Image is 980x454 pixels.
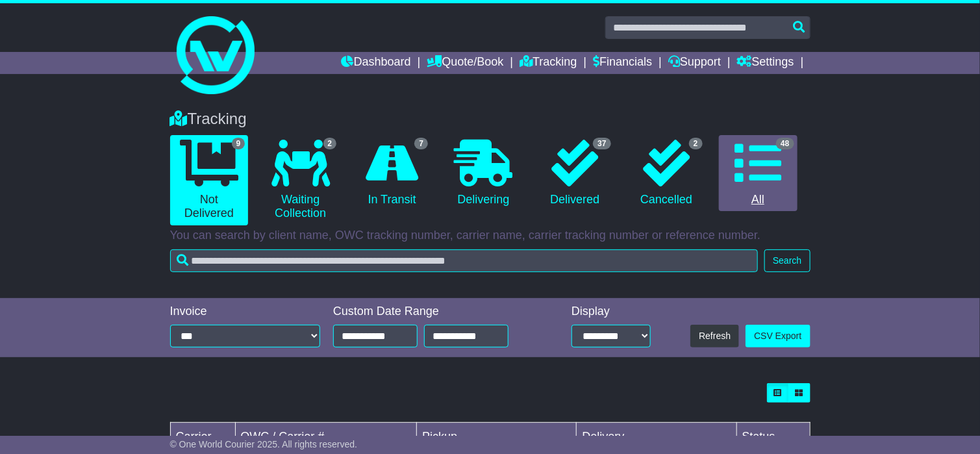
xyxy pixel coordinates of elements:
[261,135,340,225] a: 2 Waiting Collection
[776,138,794,149] span: 48
[746,325,810,347] a: CSV Export
[164,110,817,129] div: Tracking
[764,249,810,272] button: Search
[627,135,706,212] a: 2 Cancelled
[577,423,736,451] td: Delivery
[333,305,538,319] div: Custom Date Range
[170,229,810,243] p: You can search by client name, OWC tracking number, carrier name, carrier tracking number or refe...
[170,135,249,225] a: 9 Not Delivered
[170,305,321,319] div: Invoice
[593,138,610,149] span: 37
[414,138,428,149] span: 7
[536,135,614,212] a: 37 Delivered
[668,52,721,74] a: Support
[736,423,810,451] td: Status
[444,135,523,212] a: Delivering
[737,52,794,74] a: Settings
[690,325,739,347] button: Refresh
[520,52,577,74] a: Tracking
[342,52,411,74] a: Dashboard
[427,52,503,74] a: Quote/Book
[593,52,652,74] a: Financials
[170,439,358,449] span: © One World Courier 2025. All rights reserved.
[232,138,245,149] span: 9
[572,305,651,319] div: Display
[417,423,577,451] td: Pickup
[719,135,798,212] a: 48 All
[170,423,235,451] td: Carrier
[235,423,417,451] td: OWC / Carrier #
[353,135,431,212] a: 7 In Transit
[689,138,703,149] span: 2
[323,138,337,149] span: 2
